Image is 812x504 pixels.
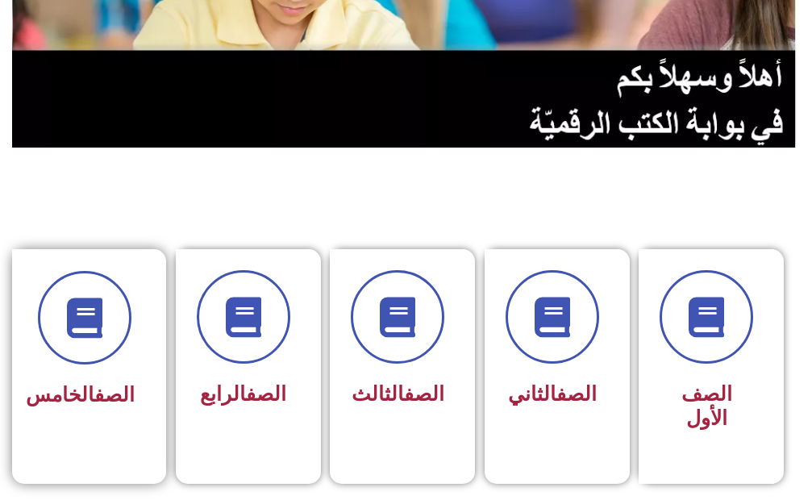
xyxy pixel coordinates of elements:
a: الصف [246,382,286,406]
span: الثاني [508,382,597,406]
a: الصف [556,382,597,406]
span: الصف الأول [681,382,732,430]
a: الصف [404,382,444,406]
span: الخامس [26,383,135,406]
span: الرابع [200,382,286,406]
a: الصف [94,383,135,406]
span: الثالث [352,382,444,406]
